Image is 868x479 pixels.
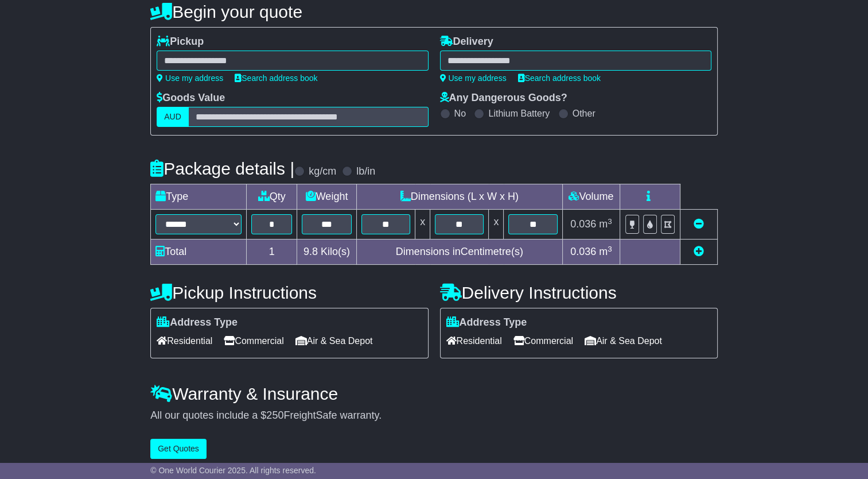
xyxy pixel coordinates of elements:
a: Use my address [440,74,507,83]
td: Kilo(s) [297,239,356,265]
label: Delivery [440,36,493,48]
h4: Delivery Instructions [440,283,718,302]
span: 0.036 [570,218,596,230]
label: Other [573,108,595,119]
h4: Warranty & Insurance [150,384,718,403]
a: Add new item [694,246,704,257]
label: Address Type [157,316,238,329]
td: Weight [297,184,356,210]
span: m [599,246,612,257]
span: Air & Sea Depot [585,332,662,350]
label: Any Dangerous Goods? [440,92,567,105]
h4: Begin your quote [150,2,718,21]
label: Address Type [446,316,527,329]
td: Dimensions (L x W x H) [356,184,562,210]
span: 0.036 [570,246,596,257]
div: All our quotes include a $ FreightSafe warranty. [150,410,718,422]
td: Volume [562,184,620,210]
label: kg/cm [309,165,336,178]
label: No [454,108,466,119]
td: Total [151,239,247,265]
td: Qty [247,184,297,210]
sup: 3 [608,245,612,253]
span: Air & Sea Depot [295,332,373,350]
h4: Package details | [150,159,294,178]
a: Remove this item [694,218,704,230]
td: Type [151,184,247,210]
td: x [489,210,504,239]
label: AUD [157,107,189,127]
button: Get Quotes [150,439,207,459]
label: Pickup [157,36,204,48]
span: 9.8 [303,246,318,257]
h4: Pickup Instructions [150,283,428,302]
sup: 3 [608,217,612,226]
span: © One World Courier 2025. All rights reserved. [150,466,316,475]
label: Goods Value [157,92,225,105]
span: Residential [157,332,212,350]
span: Residential [446,332,502,350]
span: Commercial [513,332,573,350]
td: x [415,210,430,239]
span: Commercial [224,332,283,350]
a: Search address book [518,74,601,83]
span: 250 [266,410,283,421]
a: Search address book [235,74,317,83]
label: Lithium Battery [488,108,550,119]
span: m [599,218,612,230]
a: Use my address [157,74,223,83]
td: 1 [247,239,297,265]
td: Dimensions in Centimetre(s) [356,239,562,265]
label: lb/in [356,165,375,178]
